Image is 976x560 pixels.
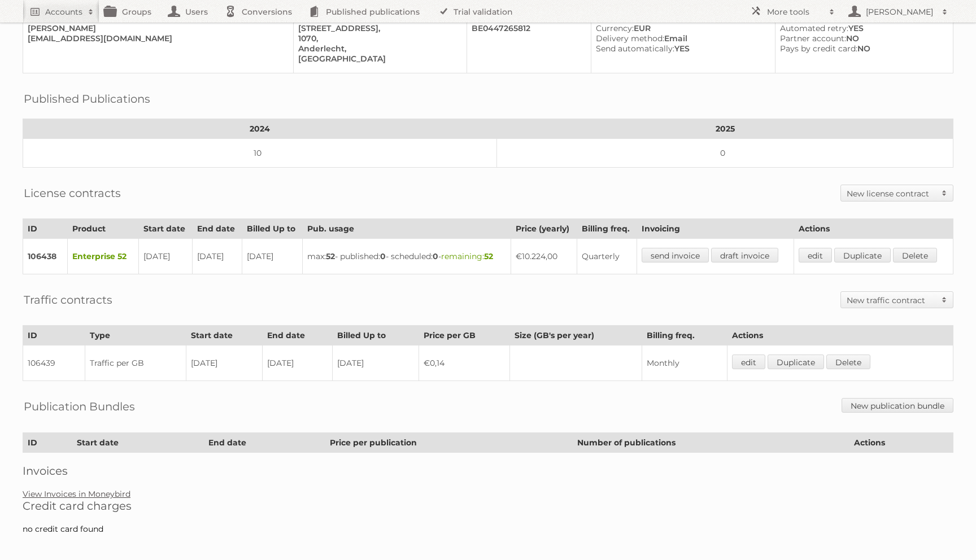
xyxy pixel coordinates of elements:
th: Size (GB's per year) [509,326,642,345]
a: Duplicate [768,355,824,369]
div: YES [780,23,944,33]
h2: New license contract [847,188,936,199]
td: max: - published: - scheduled: - [303,239,511,274]
th: Billing freq. [642,326,727,345]
th: Actions [794,219,953,239]
td: Enterprise 52 [68,239,139,274]
span: Currency: [596,23,634,33]
div: 1070, [298,33,457,43]
div: [EMAIL_ADDRESS][DOMAIN_NAME] [28,33,284,43]
strong: 0 [433,251,438,261]
th: End date [262,326,332,345]
td: BE0447265812 [467,14,591,73]
th: Start date [72,433,204,453]
strong: 52 [484,251,493,261]
a: Delete [826,355,870,369]
td: 0 [497,139,953,168]
div: NO [780,43,944,54]
div: [STREET_ADDRESS], [298,23,457,33]
span: Partner account: [780,33,846,43]
span: Toggle [936,292,953,308]
div: [PERSON_NAME] [28,23,284,33]
th: Product [68,219,139,239]
a: send invoice [642,248,709,262]
th: Billed Up to [332,326,419,345]
td: [DATE] [262,345,332,381]
td: €10.224,00 [511,239,577,274]
a: New license contract [841,185,953,201]
div: NO [780,33,944,43]
h2: License contracts [24,185,121,202]
th: End date [193,219,242,239]
th: Start date [186,326,262,345]
th: Actions [849,433,953,453]
td: [DATE] [193,239,242,274]
th: 2024 [23,119,497,139]
h2: More tools [767,6,823,17]
h2: Invoices [23,464,953,478]
th: ID [23,219,68,239]
td: €0,14 [419,345,509,381]
div: Email [596,33,766,43]
h2: Published Publications [24,90,150,107]
h2: Accounts [45,6,82,17]
div: Anderlecht, [298,43,457,54]
div: EUR [596,23,766,33]
div: [GEOGRAPHIC_DATA] [298,54,457,64]
td: 10 [23,139,497,168]
th: Billed Up to [242,219,302,239]
span: Delivery method: [596,33,664,43]
td: [DATE] [139,239,193,274]
a: edit [732,355,765,369]
td: 106439 [23,345,85,381]
a: Delete [893,248,937,262]
a: draft invoice [711,248,778,262]
div: YES [596,43,766,54]
h2: Credit card charges [23,499,953,513]
a: View Invoices in Moneybird [23,489,130,499]
span: Automated retry: [780,23,848,33]
th: Type [85,326,186,345]
th: ID [23,433,72,453]
th: 2025 [497,119,953,139]
a: Duplicate [834,248,891,262]
th: Price per publication [325,433,573,453]
span: Pays by credit card: [780,43,857,54]
th: Number of publications [573,433,849,453]
td: Traffic per GB [85,345,186,381]
td: [DATE] [242,239,302,274]
h2: [PERSON_NAME] [863,6,936,17]
th: Start date [139,219,193,239]
th: Price (yearly) [511,219,577,239]
td: [DATE] [186,345,262,381]
th: Pub. usage [303,219,511,239]
a: edit [799,248,832,262]
strong: 52 [326,251,335,261]
span: Send automatically: [596,43,674,54]
span: Toggle [936,185,953,201]
th: Billing freq. [577,219,637,239]
th: ID [23,326,85,345]
th: End date [204,433,325,453]
h2: Publication Bundles [24,398,135,415]
span: remaining: [441,251,493,261]
th: Invoicing [637,219,794,239]
a: New traffic contract [841,292,953,308]
th: Price per GB [419,326,509,345]
td: 106438 [23,239,68,274]
td: Quarterly [577,239,637,274]
td: Monthly [642,345,727,381]
td: [DATE] [332,345,419,381]
a: New publication bundle [842,398,953,413]
th: Actions [727,326,953,345]
h2: New traffic contract [847,295,936,306]
h2: Traffic contracts [24,291,112,308]
strong: 0 [380,251,386,261]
